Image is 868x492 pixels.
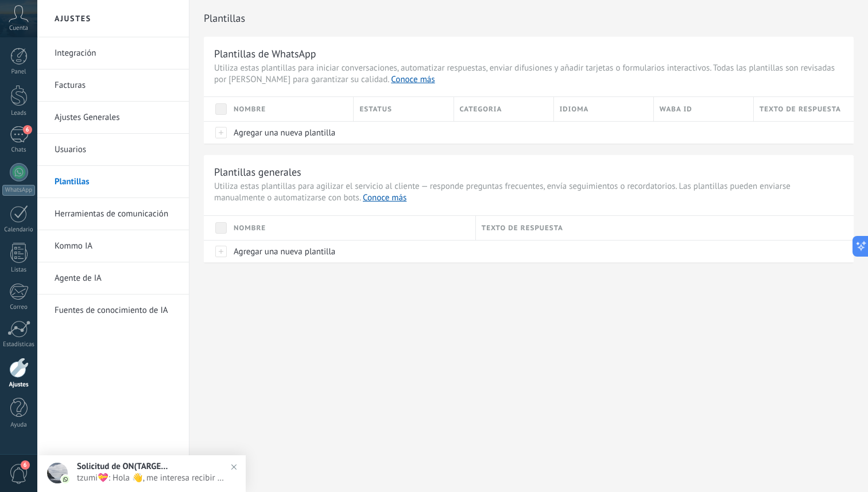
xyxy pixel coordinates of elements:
a: Conoce más [363,192,406,203]
div: Chats [2,146,36,154]
div: WhatsApp [2,185,35,196]
div: Leads [2,110,36,117]
span: Utiliza estas plantillas para iniciar conversaciones, automatizar respuestas, enviar difusiones y... [214,63,843,86]
a: Conoce más [391,74,435,85]
span: Cuenta [9,25,28,32]
span: 6 [21,460,30,470]
img: com.amocrm.amocrmwa.svg [61,475,69,483]
li: Facturas [37,69,189,102]
div: Estatus [354,97,453,121]
a: Usuarios [55,134,177,166]
div: Texto de respuesta [754,97,854,121]
li: Plantillas [37,166,189,198]
a: Kommo IA [55,230,177,262]
li: Ajustes Generales [37,102,189,134]
span: tzumi💝: Hola 👋, me interesa recibir más información sobre el curso de marketing digital online qu... [77,472,229,483]
div: Categoria [454,97,553,121]
span: Agregar una nueva plantilla [234,246,335,257]
a: Fuentes de conocimiento de IA [55,295,177,327]
h2: Plantillas [204,7,854,30]
div: Estadísticas [2,341,36,348]
a: Herramientas de comunicación [55,198,177,230]
a: Plantillas [55,166,177,198]
a: Facturas [55,69,177,102]
span: 6 [23,125,32,134]
div: Panel [2,68,36,76]
div: Calendario [2,226,36,234]
span: Solicitud de ON(TARGET) ACADEMY 1 [77,461,169,472]
a: Agente de IA [55,262,177,295]
li: Kommo IA [37,230,189,262]
div: Correo [2,304,36,311]
div: Listas [2,266,36,274]
a: Integración [55,37,177,69]
div: Ajustes [2,381,36,389]
li: Integración [37,37,189,69]
a: Ajustes Generales [55,102,177,134]
li: Fuentes de conocimiento de IA [37,295,189,326]
span: Agregar una nueva plantilla [234,127,335,138]
li: Agente de IA [37,262,189,295]
li: Usuarios [37,134,189,166]
li: Herramientas de comunicación [37,198,189,230]
h3: Plantillas de WhatsApp [214,47,843,60]
div: Ayuda [2,421,36,429]
img: close_notification.svg [226,459,242,475]
span: Utiliza estas plantillas para agilizar el servicio al cliente — responde preguntas frecuentes, en... [214,181,843,204]
div: Nombre [228,97,353,121]
div: Idioma [554,97,653,121]
div: Texto de respuesta [476,216,854,240]
div: Nombre [228,216,475,240]
a: Solicitud de ON(TARGET) ACADEMY 1tzumi💝: Hola 👋, me interesa recibir más información sobre el cur... [37,455,246,492]
h3: Plantillas generales [214,165,843,179]
div: WABA ID [654,97,753,121]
